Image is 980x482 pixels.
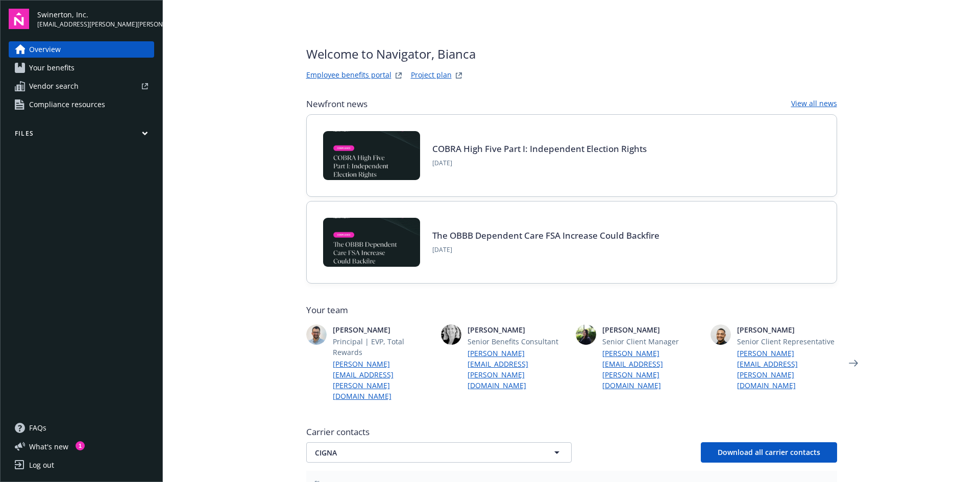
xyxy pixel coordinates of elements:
[602,336,702,347] span: Senior Client Manager
[411,69,452,82] a: Project plan
[432,159,647,168] span: [DATE]
[9,441,85,452] button: What's new1
[9,420,154,436] a: FAQs
[29,457,54,473] div: Log out
[393,69,405,82] a: striveWebsite
[441,324,461,345] img: photo
[29,441,68,452] span: What ' s new
[306,304,837,316] span: Your team
[29,96,105,113] span: Compliance resources
[29,41,61,58] span: Overview
[9,60,154,76] a: Your benefits
[306,426,837,438] span: Carrier contacts
[9,96,154,113] a: Compliance resources
[602,348,702,391] a: [PERSON_NAME][EMAIL_ADDRESS][PERSON_NAME][DOMAIN_NAME]
[323,218,420,267] img: BLOG-Card Image - Compliance - OBBB Dep Care FSA - 08-01-25.jpg
[432,230,659,241] a: The OBBB Dependent Care FSA Increase Could Backfire
[306,442,572,463] button: CIGNA
[845,355,862,371] a: Next
[737,336,837,347] span: Senior Client Representative
[718,447,820,457] span: Download all carrier contacts
[333,336,433,358] span: Principal | EVP, Total Rewards
[468,348,568,391] a: [PERSON_NAME][EMAIL_ADDRESS][PERSON_NAME][DOMAIN_NAME]
[306,98,367,110] span: Newfront news
[432,143,647,155] a: COBRA High Five Part I: Independent Election Rights
[701,442,837,463] button: Download all carrier contacts
[37,20,154,29] span: [EMAIL_ADDRESS][PERSON_NAME][PERSON_NAME][DOMAIN_NAME]
[453,69,465,82] a: projectPlanWebsite
[333,359,433,401] a: [PERSON_NAME][EMAIL_ADDRESS][PERSON_NAME][DOMAIN_NAME]
[333,324,433,335] span: [PERSON_NAME]
[9,9,29,29] img: navigator-logo.svg
[306,69,391,82] a: Employee benefits portal
[306,324,327,345] img: photo
[710,324,731,345] img: photo
[468,336,568,347] span: Senior Benefits Consultant
[432,245,659,255] span: [DATE]
[602,324,702,335] span: [PERSON_NAME]
[306,45,476,63] span: Welcome to Navigator , Bianca
[315,447,527,458] span: CIGNA
[576,324,596,345] img: photo
[76,441,85,450] div: 1
[468,324,568,335] span: [PERSON_NAME]
[9,129,154,142] button: Files
[37,9,154,29] button: Swinerton, Inc.[EMAIL_ADDRESS][PERSON_NAME][PERSON_NAME][DOMAIN_NAME]
[737,348,837,391] a: [PERSON_NAME][EMAIL_ADDRESS][PERSON_NAME][DOMAIN_NAME]
[29,60,75,76] span: Your benefits
[37,9,154,20] span: Swinerton, Inc.
[737,324,837,335] span: [PERSON_NAME]
[791,98,837,110] a: View all news
[29,78,79,94] span: Vendor search
[323,131,420,180] img: BLOG-Card Image - Compliance - COBRA High Five Pt 1 07-18-25.jpg
[9,78,154,94] a: Vendor search
[29,420,46,436] span: FAQs
[9,41,154,58] a: Overview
